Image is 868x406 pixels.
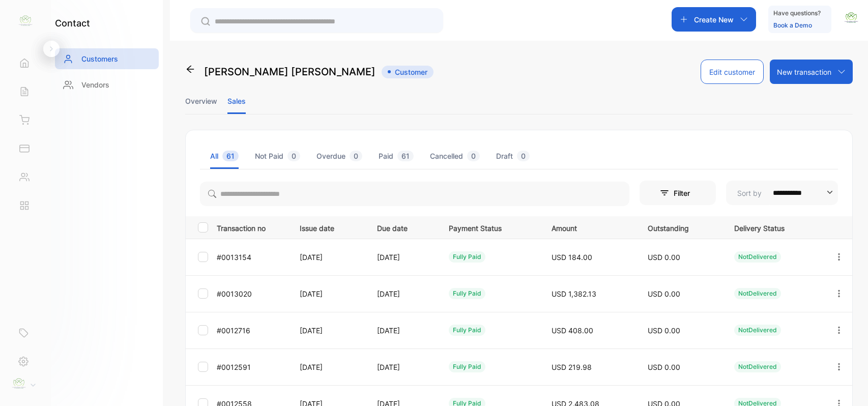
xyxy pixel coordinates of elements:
img: logo [18,13,33,28]
p: Vendors [81,79,109,90]
button: avatar [844,7,859,32]
p: Delivery Status [734,221,813,234]
li: Not Paid [255,143,300,169]
button: Edit customer [701,60,764,84]
p: Customers [81,53,118,64]
p: Due date [377,221,428,234]
li: Sales [227,88,246,114]
li: Overdue [316,143,362,169]
p: Create New [694,14,734,25]
p: [DATE] [377,325,428,336]
p: [DATE] [300,252,356,263]
p: #0012591 [217,362,287,372]
div: fully paid [449,288,485,299]
li: Draft [496,143,530,169]
li: Overview [185,88,217,114]
span: USD 408.00 [552,326,593,335]
p: New transaction [777,67,831,77]
span: USD 184.00 [552,253,592,262]
div: fully paid [449,325,485,336]
div: NotDelivered [734,251,781,263]
span: 0 [287,151,300,161]
p: #0012716 [217,325,287,336]
span: USD 0.00 [648,363,680,371]
p: Sort by [737,188,762,198]
span: 0 [350,151,362,161]
span: USD 0.00 [648,326,680,335]
a: Book a Demo [773,21,812,29]
p: [DATE] [300,362,356,372]
p: Transaction no [217,221,287,234]
p: #0013154 [217,252,287,263]
a: Vendors [55,74,159,95]
span: 61 [397,151,414,161]
div: NotDelivered [734,325,781,336]
span: Customer [382,66,433,78]
p: Issue date [300,221,356,234]
button: Sort by [726,181,838,205]
img: profile [11,376,26,391]
span: 0 [517,151,530,161]
p: Outstanding [648,221,713,234]
div: NotDelivered [734,288,781,299]
p: [DATE] [377,362,428,372]
span: USD 0.00 [648,253,680,262]
button: Create New [672,7,756,32]
h1: contact [55,16,90,30]
p: Payment Status [449,221,531,234]
p: [DATE] [300,288,356,299]
span: 61 [222,151,239,161]
span: 0 [467,151,480,161]
div: fully paid [449,361,485,372]
div: fully paid [449,251,485,263]
a: Customers [55,48,159,69]
p: [DATE] [377,252,428,263]
p: Amount [552,221,627,234]
p: [PERSON_NAME] [PERSON_NAME] [204,64,375,79]
p: #0013020 [217,288,287,299]
div: NotDelivered [734,361,781,372]
li: All [210,143,239,169]
p: [DATE] [300,325,356,336]
p: [DATE] [377,288,428,299]
p: Have questions? [773,8,821,18]
span: USD 0.00 [648,289,680,298]
img: avatar [844,10,859,25]
li: Paid [379,143,414,169]
li: Cancelled [430,143,480,169]
span: USD 219.98 [552,363,592,371]
span: USD 1,382.13 [552,289,596,298]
